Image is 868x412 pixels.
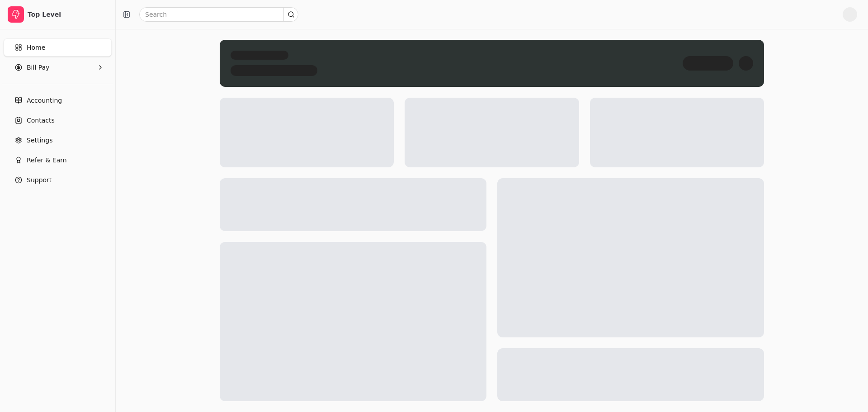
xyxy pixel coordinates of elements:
a: Accounting [4,91,112,109]
button: Support [4,171,112,189]
a: Settings [4,131,112,149]
span: Support [27,175,52,185]
a: Contacts [4,111,112,129]
button: Bill Pay [4,58,112,76]
div: Top Level [28,10,108,19]
span: Refer & Earn [27,156,67,165]
span: Home [27,43,45,52]
input: Search [139,7,298,22]
span: Settings [27,136,52,145]
button: Refer & Earn [4,151,112,169]
span: Bill Pay [27,63,49,72]
a: Home [4,38,112,57]
span: Contacts [27,116,55,125]
span: Accounting [27,96,62,105]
